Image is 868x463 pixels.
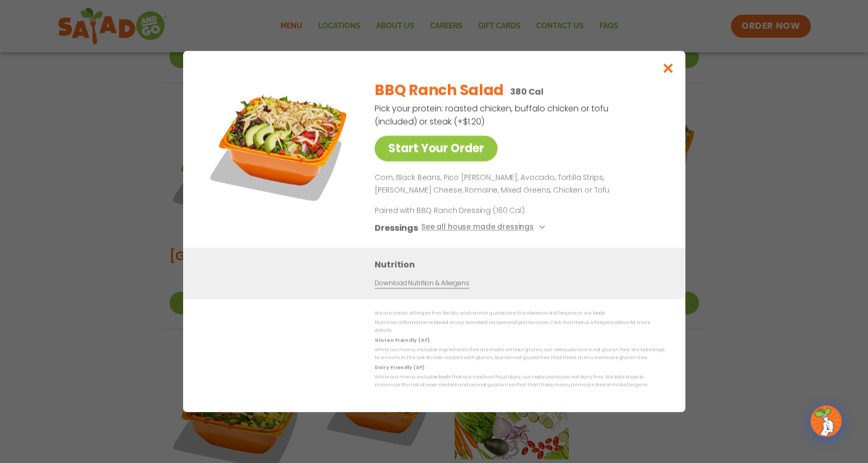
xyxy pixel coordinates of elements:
[375,373,664,390] p: While our menu includes foods that are made without dairy, our restaurants are not dairy free. We...
[375,205,568,216] p: Paired with BBQ Ranch Dressing (160 Cal)
[375,279,469,289] a: Download Nutrition & Allergens
[421,222,548,235] button: See all house made dressings
[375,365,424,371] strong: Dairy Friendly (DF)
[375,258,670,271] h3: Nutrition
[375,172,660,197] p: Corn, Black Beans, Pico [PERSON_NAME], Avocado, Tortilla Strips, [PERSON_NAME] Cheese, Romaine, M...
[375,102,610,128] p: Pick your protein: roasted chicken, buffalo chicken or tofu (included) or steak (+$1.20)
[651,51,685,86] button: Close modal
[375,136,498,161] a: Start Your Order
[375,337,429,344] strong: Gluten Friendly (GF)
[375,310,664,317] p: We are not an allergen free facility and cannot guarantee the absence of allergens in our foods.
[375,319,664,335] p: Nutrition information is based on our standard recipes and portion sizes. Click Nutrition & Aller...
[375,222,418,235] h3: Dressings
[207,72,353,218] img: Featured product photo for BBQ Ranch Salad
[375,80,504,102] h2: BBQ Ranch Salad
[375,346,664,362] p: While our menu includes ingredients that are made without gluten, our restaurants are not gluten ...
[510,85,544,98] p: 380 Cal
[811,406,841,436] img: wpChatIcon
